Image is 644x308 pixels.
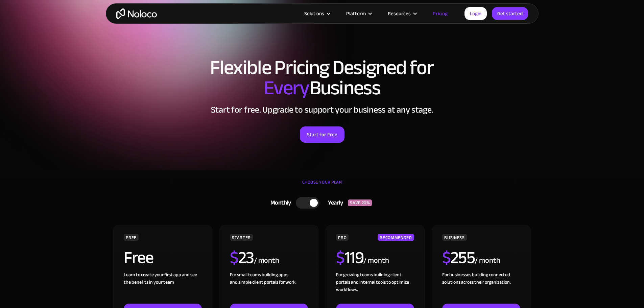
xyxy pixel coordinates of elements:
[230,242,238,274] span: $
[338,9,379,18] div: Platform
[346,9,366,18] div: Platform
[442,271,520,304] div: For businesses building connected solutions across their organization. ‍
[336,249,363,266] h2: 119
[464,7,487,20] a: Login
[424,9,456,18] a: Pricing
[124,271,201,304] div: Learn to create your first app and see the benefits in your team ‍
[492,7,528,20] a: Get started
[348,199,372,206] div: SAVE 20%
[124,249,153,266] h2: Free
[296,9,338,18] div: Solutions
[442,234,467,241] div: BUSINESS
[230,271,308,304] div: For small teams building apps and simple client portals for work. ‍
[113,177,532,194] div: CHOOSE YOUR PLAN
[116,8,157,19] a: home
[300,126,344,143] a: Start for Free
[113,57,532,98] h1: Flexible Pricing Designed for Business
[230,234,253,241] div: STARTER
[264,69,309,107] span: Every
[378,234,414,241] div: RECOMMENDED
[475,255,500,266] div: / month
[442,242,451,274] span: $
[262,198,296,208] div: Monthly
[336,242,344,274] span: $
[113,105,532,115] h2: Start for free. Upgrade to support your business at any stage.
[230,249,254,266] h2: 23
[363,255,389,266] div: / month
[336,234,349,241] div: PRO
[442,249,475,266] h2: 255
[319,198,348,208] div: Yearly
[304,9,324,18] div: Solutions
[336,271,414,304] div: For growing teams building client portals and internal tools to optimize workflows.
[254,255,279,266] div: / month
[379,9,424,18] div: Resources
[388,9,411,18] div: Resources
[124,234,139,241] div: FREE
